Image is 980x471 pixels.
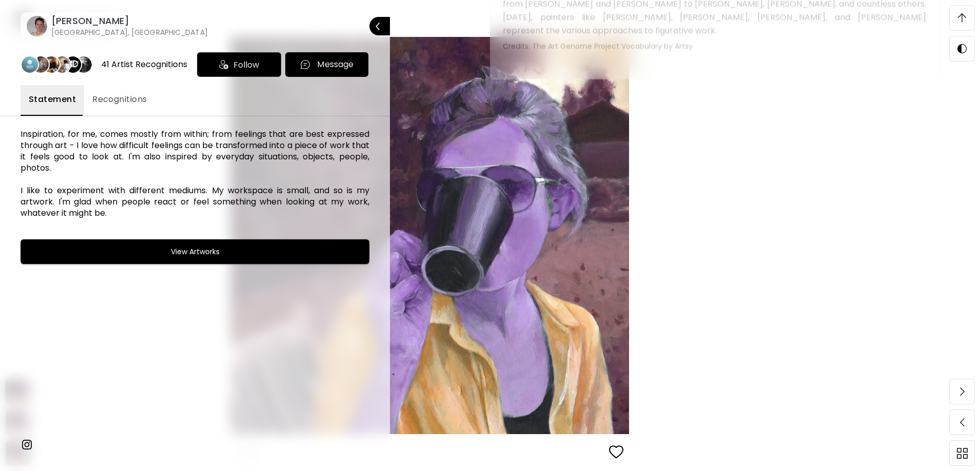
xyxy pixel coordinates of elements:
div: 41 Artist Recognitions [101,59,187,70]
button: View Artworks [21,239,369,264]
img: icon [219,60,228,69]
h6: Inspiration, for me, comes mostly from within; from feelings that are best expressed through art ... [21,129,369,219]
h6: View Artworks [171,245,220,258]
div: Follow [197,52,281,77]
img: instagram [21,438,33,450]
button: chatIconMessage [285,52,368,77]
span: Recognitions [92,93,147,106]
h6: [PERSON_NAME] [51,15,208,27]
img: chatIcon [300,59,311,70]
p: Message [317,58,354,71]
h6: [GEOGRAPHIC_DATA], [GEOGRAPHIC_DATA] [51,27,208,37]
span: Follow [233,58,259,71]
span: Statement [29,93,76,106]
